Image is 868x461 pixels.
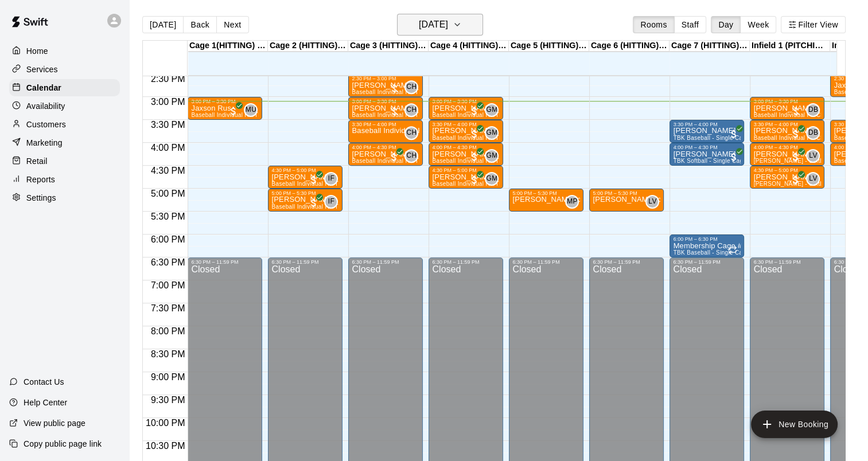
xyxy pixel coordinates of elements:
span: Cory Harris [409,149,418,163]
div: 4:00 PM – 4:30 PM: Baseball Individual HITTING - 30 minutes [348,143,423,166]
div: 4:30 PM – 5:00 PM: Olivia Scheer [750,166,824,189]
div: Cage 1(HITTING) - Hit Trax - TBK [188,41,268,52]
div: Cage 4 (HITTING) - TBK [429,41,509,52]
span: 6:00 PM [148,235,188,244]
span: GM [486,127,497,139]
div: 3:30 PM – 4:00 PM: Baseball Individual HITTING - 30 minutes [348,120,423,143]
p: Settings [26,192,56,204]
span: 5:30 PM [148,212,188,221]
span: 5:00 PM [148,189,188,198]
div: Cage 2 (HITTING)- Hit Trax - TBK [268,41,348,52]
span: CH [406,104,417,116]
button: [DATE] [142,16,184,33]
div: 4:30 PM – 5:00 PM: Baseball Individual HITTING - 30 minutes [268,166,342,189]
div: Gama Martinez [485,103,499,117]
span: Ian Fink [329,195,338,209]
span: 6:30 PM [148,257,188,267]
button: Week [740,16,776,33]
span: Baseball Individual HITTING - 30 minutes [432,158,545,164]
div: 3:00 PM – 3:30 PM [352,99,419,104]
span: All customers have paid [228,106,239,117]
div: Gama Martinez [485,149,499,163]
div: 3:00 PM – 3:30 PM: Baseball Individual HITTING - 30 minutes [429,97,503,120]
div: 4:00 PM – 4:30 PM: Baseball Individual HITTING - 30 minutes [429,143,503,166]
div: Leeann VandeVoorde [645,195,659,209]
div: Cory Harris [404,103,418,117]
span: All customers have paid [728,128,739,140]
div: 5:00 PM – 5:30 PM: Leeann V. or Maddie P. - Softball HITTING - 30 minutes [509,189,583,212]
span: Cory Harris [409,80,418,94]
div: 6:30 PM – 11:59 PM [352,259,419,265]
p: Customers [26,119,66,130]
span: MP [567,196,578,208]
span: DB [808,127,818,139]
span: Recurring event [728,245,737,255]
div: 3:00 PM – 3:30 PM [191,99,259,104]
div: 5:00 PM – 5:30 PM [512,190,580,196]
span: Leeann VandeVoorde [811,149,820,163]
span: All customers have paid [790,151,801,163]
div: Dakota Bacus [806,126,820,140]
p: Contact Us [24,376,64,388]
span: IF [328,173,334,185]
div: Gama Martinez [485,126,499,140]
div: Cage 6 (HITTING) - TBK [589,41,670,52]
div: Cory Harris [404,126,418,140]
p: Calendar [26,82,61,93]
a: Calendar [9,79,120,96]
span: LV [809,173,818,185]
div: 6:00 PM – 6:30 PM [673,236,741,242]
div: 3:30 PM – 4:00 PM: Baseball Individual PITCHING - 30 minutes [750,120,824,143]
div: Reports [9,171,120,188]
a: Retail [9,153,120,170]
div: Cory Harris [404,149,418,163]
div: 4:30 PM – 5:00 PM [432,167,500,173]
div: 6:30 PM – 11:59 PM [191,259,259,265]
div: Ian Fink [324,172,338,186]
div: 6:30 PM – 11:59 PM [432,259,500,265]
span: Baseball Individual HITTING - 30 minutes [352,158,465,164]
span: 8:30 PM [148,349,188,359]
span: Baseball Individual HITTING - 30 minutes [352,112,465,118]
div: 2:30 PM – 3:00 PM: Baseball Individual HITTING - 30 minutes [348,74,423,97]
p: Availability [26,100,65,112]
p: Home [26,45,48,57]
div: Dakota Bacus [806,103,820,117]
div: 4:00 PM – 4:30 PM [673,144,741,150]
span: TBK Softball - Single Cage Rental w/ Machine [673,158,799,164]
div: Infield 1 (PITCHING) - TBK [750,41,830,52]
button: Rooms [633,16,674,33]
div: 3:30 PM – 4:00 PM [673,122,741,127]
span: Cory Harris [409,103,418,117]
div: Cage 5 (HITTING) - TBK [509,41,589,52]
div: 3:00 PM – 3:30 PM: Baseball Individual PITCHING - 30 minutes [750,97,824,120]
p: Services [26,64,58,75]
p: Reports [26,174,55,185]
span: Gama Martinez [489,149,499,163]
span: 8:00 PM [148,326,188,336]
span: CH [406,81,417,93]
button: add [751,411,838,438]
span: Gama Martinez [489,103,499,117]
div: 4:00 PM – 4:30 PM [352,144,419,150]
div: 5:00 PM – 5:30 PM: Leeann V. or Maddie P. - Softball HITTING - 30 minutes [589,189,664,212]
div: 6:30 PM – 11:59 PM [673,259,741,265]
div: 3:00 PM – 3:30 PM: Baseball Individual HITTING - 30 minutes [188,97,262,120]
a: Customers [9,116,120,133]
span: CH [406,127,417,139]
h6: [DATE] [419,17,448,33]
a: Settings [9,189,120,206]
div: 6:30 PM – 11:59 PM [593,259,660,265]
span: GM [486,150,497,162]
a: Services [9,61,120,78]
div: 4:00 PM – 4:30 PM: Olivia Scheer [750,143,824,166]
span: 2:30 PM [148,74,188,84]
div: 5:00 PM – 5:30 PM [271,190,339,196]
div: 6:30 PM – 11:59 PM [753,259,821,265]
div: 4:00 PM – 4:30 PM [432,144,500,150]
